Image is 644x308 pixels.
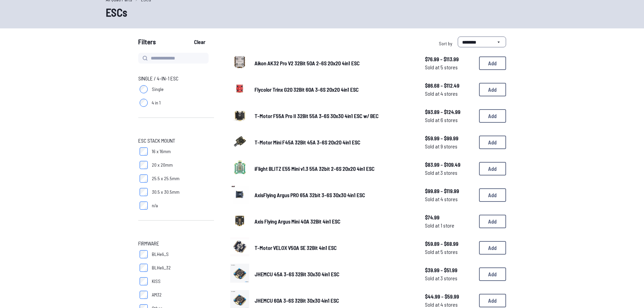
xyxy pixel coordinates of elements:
img: image [230,132,249,151]
span: Single / 4-in-1 ESC [138,74,178,82]
input: 16 x 16mm [140,147,148,156]
a: image [230,79,249,100]
input: BLHeli_32 [140,264,148,272]
input: AM32 [140,291,148,299]
button: Add [479,109,506,123]
img: image [230,79,249,98]
input: Single [140,85,148,93]
input: 25.5 x 25.5mm [140,174,148,183]
span: KISS [152,278,161,285]
span: BLHeli_S [152,251,169,258]
a: iFlight BLITZ E55 Mini v1.3 55A 32bit 2-6S 20x20 4in1 ESC [255,165,414,173]
span: Sold at 5 stores [425,63,474,71]
span: 16 x 16mm [152,148,171,155]
a: AxisFlying Argus PRO 65A 32bit 3-6S 30x30 4in1 ESC [255,191,414,199]
a: T-Motor Mini F45A 32Bit 45A 3-6S 20x20 4in1 ESC [255,138,414,146]
span: $59.89 - $68.99 [425,240,474,248]
button: Add [479,267,506,281]
button: Add [479,56,506,70]
h1: ESCs [106,4,539,20]
span: $74.99 [425,213,474,221]
button: Add [479,162,506,175]
a: Aikon AK32 Pro V2 32Bit 50A 2-6S 20x20 4in1 ESC [255,59,414,67]
a: Flycolor Trinx G20 32Bit 60A 3-6S 20x20 4in1 ESC [255,86,414,94]
span: 20 x 20mm [152,162,173,168]
a: image [230,185,249,206]
button: Add [479,241,506,255]
select: Sort by [458,37,506,47]
img: image [230,237,249,256]
a: T-Motor F55A Pro II 32Bit 55A 3-6S 30x30 4in1 ESC w/ BEC [255,112,414,120]
span: Aikon AK32 Pro V2 32Bit 50A 2-6S 20x20 4in1 ESC [255,60,360,66]
span: Sold at 1 store [425,221,474,230]
span: iFlight BLITZ E55 Mini v1.3 55A 32bit 2-6S 20x20 4in1 ESC [255,165,375,172]
span: Sold at 4 stores [425,90,474,98]
a: image [230,53,249,74]
button: Add [479,136,506,149]
span: Sold at 3 stores [425,169,474,177]
a: JHEMCU 45A 3-6S 32Bit 30x30 4in1 ESC [255,270,414,278]
span: $93.89 - $124.99 [425,108,474,116]
button: Add [479,188,506,202]
span: Sold at 5 stores [425,248,474,256]
span: Sold at 4 stores [425,195,474,203]
img: image [230,53,249,72]
span: JHEMCU 45A 3-6S 32Bit 30x30 4in1 ESC [255,271,339,277]
span: BLHeli_32 [152,264,171,271]
a: image [230,264,249,285]
span: $83.99 - $109.49 [425,161,474,169]
span: $39.99 - $51.99 [425,266,474,274]
span: Firmware [138,239,159,247]
span: AM32 [152,291,162,298]
span: Sold at 9 stores [425,142,474,150]
img: image [230,211,249,230]
span: 30.5 x 30.5mm [152,189,180,195]
a: JHEMCU 60A 3-6S 32Bit 30x30 4in1 ESC [255,297,414,305]
a: Axis Flying Argus Mini 40A 32Bit 4in1 ESC [255,217,414,226]
a: image [230,132,249,153]
span: $86.68 - $112.49 [425,81,474,90]
span: $76.99 - $113.99 [425,55,474,63]
span: Single [152,86,164,93]
button: Clear [188,37,211,47]
input: BLHeli_S [140,250,148,258]
a: image [230,211,249,232]
span: n/a [152,202,158,209]
span: $44.99 - $59.99 [425,292,474,301]
span: T-Motor VELOX V50A SE 32Bit 4in1 ESC [255,244,337,251]
span: AxisFlying Argus PRO 65A 32bit 3-6S 30x30 4in1 ESC [255,192,365,198]
span: T-Motor F55A Pro II 32Bit 55A 3-6S 30x30 4in1 ESC w/ BEC [255,113,379,119]
span: $59.99 - $99.99 [425,134,474,142]
img: image [230,185,249,204]
span: Axis Flying Argus Mini 40A 32Bit 4in1 ESC [255,218,340,224]
img: image [230,264,249,283]
input: KISS [140,277,148,285]
span: T-Motor Mini F45A 32Bit 45A 3-6S 20x20 4in1 ESC [255,139,360,145]
a: T-Motor VELOX V50A SE 32Bit 4in1 ESC [255,244,414,252]
span: ESC Stack Mount [138,137,175,145]
input: n/a [140,202,148,210]
input: 20 x 20mm [140,161,148,169]
span: Sort by [439,41,452,46]
span: Flycolor Trinx G20 32Bit 60A 3-6S 20x20 4in1 ESC [255,86,359,93]
span: 4 in 1 [152,99,161,106]
input: 30.5 x 30.5mm [140,188,148,196]
a: image [230,158,249,179]
input: 4 in 1 [140,99,148,107]
a: image [230,105,249,126]
span: JHEMCU 60A 3-6S 32Bit 30x30 4in1 ESC [255,297,339,304]
img: image [230,105,249,124]
span: $99.89 - $119.99 [425,187,474,195]
a: image [230,237,249,258]
button: Add [479,294,506,307]
span: Sold at 3 stores [425,274,474,282]
button: Add [479,83,506,96]
img: image [230,158,249,177]
span: 25.5 x 25.5mm [152,175,180,182]
span: Sold at 6 stores [425,116,474,124]
span: Filters [138,37,156,50]
button: Add [479,215,506,228]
